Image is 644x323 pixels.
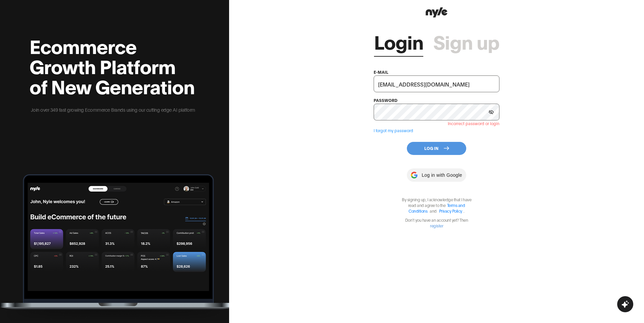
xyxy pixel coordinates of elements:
p: Join over 349 fast growing Ecommerce Brands using our cutting edge AI platform [30,106,196,113]
a: Terms and Conditions [409,203,465,213]
label: password [374,98,397,103]
label: e-mail [374,69,388,74]
a: Sign up [433,31,499,51]
span: and [428,208,438,213]
a: Login [374,31,423,51]
div: Incorrect password or login [374,120,499,127]
a: register [430,223,443,228]
button: Log in with Google [407,168,466,182]
p: Don't you have an account yet? Then [398,217,475,228]
p: By signing up, I acknowledge that I have read and agree to the . [398,197,475,214]
button: Log In [407,142,466,155]
a: Privacy Policy [439,208,462,213]
h2: Ecommerce Growth Platform of New Generation [30,36,196,96]
a: I forgot my password [374,128,413,133]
